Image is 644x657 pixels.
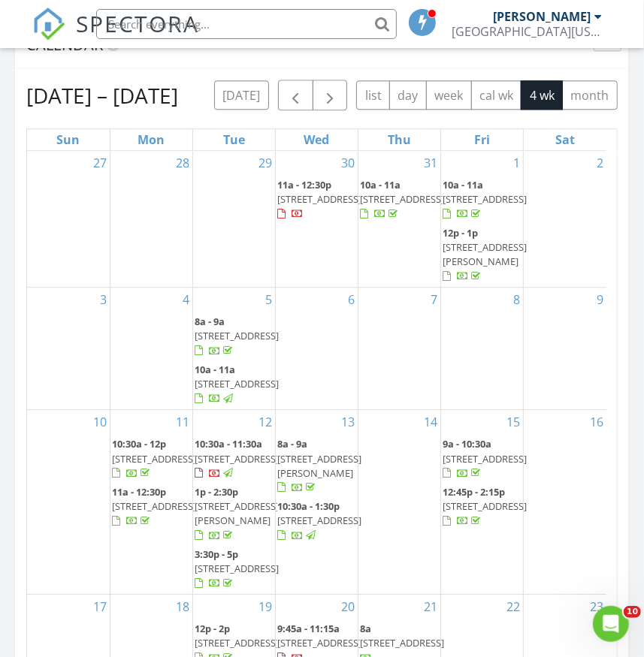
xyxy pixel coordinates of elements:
a: Monday [135,129,168,150]
td: Go to July 27, 2025 [27,151,110,288]
span: [STREET_ADDRESS][PERSON_NAME] [443,240,527,268]
span: 8a [360,622,371,635]
span: 12p - 1p [443,226,478,240]
span: 8a - 9a [277,437,307,451]
a: Go to August 12, 2025 [255,410,275,434]
a: Go to August 7, 2025 [428,288,440,312]
a: 10a - 11a [STREET_ADDRESS] [443,178,527,220]
td: Go to August 13, 2025 [275,410,358,595]
a: 11a - 12:30p [STREET_ADDRESS] [277,178,361,220]
span: [STREET_ADDRESS] [195,377,279,390]
span: [STREET_ADDRESS] [443,499,527,513]
a: Go to August 17, 2025 [90,595,110,619]
a: 10:30a - 12p [STREET_ADDRESS] [112,437,196,479]
td: Go to August 4, 2025 [110,288,192,410]
td: Go to August 2, 2025 [524,151,606,288]
td: Go to August 14, 2025 [358,410,441,595]
input: Search everything... [96,9,397,39]
td: Go to August 3, 2025 [27,288,110,410]
span: [STREET_ADDRESS] [443,452,527,466]
a: 8a - 9a [STREET_ADDRESS][PERSON_NAME] [277,437,361,494]
a: 9a - 10:30a [STREET_ADDRESS] [443,437,527,479]
span: 9:45a - 11:15a [277,622,340,635]
span: [STREET_ADDRESS][PERSON_NAME] [277,452,361,480]
a: Go to August 14, 2025 [421,410,440,434]
a: Go to August 11, 2025 [173,410,192,434]
span: 10a - 11a [195,363,235,376]
span: [STREET_ADDRESS][PERSON_NAME] [195,499,279,527]
a: 12:45p - 2:15p [STREET_ADDRESS] [443,485,527,527]
button: month [562,80,618,110]
a: 1p - 2:30p [STREET_ADDRESS][PERSON_NAME] [195,484,274,545]
a: 3:30p - 5p [STREET_ADDRESS] [195,546,274,593]
span: [STREET_ADDRESS] [112,452,196,466]
a: 10a - 11a [STREET_ADDRESS] [443,176,522,224]
a: 11a - 12:30p [STREET_ADDRESS] [277,176,356,224]
td: Go to August 7, 2025 [358,288,441,410]
a: Go to August 4, 2025 [180,288,192,312]
span: [STREET_ADDRESS] [277,192,361,206]
a: Go to August 1, 2025 [510,151,523,175]
span: 10:30a - 12p [112,437,166,451]
button: list [356,80,390,110]
td: Go to July 28, 2025 [110,151,192,288]
a: Go to August 19, 2025 [255,595,275,619]
span: [STREET_ADDRESS] [277,514,361,527]
span: 1p - 2:30p [195,485,238,499]
a: Go to August 13, 2025 [338,410,358,434]
td: Go to August 15, 2025 [441,410,524,595]
a: Tuesday [220,129,248,150]
span: [STREET_ADDRESS] [195,452,279,466]
span: 8a - 9a [195,315,225,328]
button: [DATE] [214,80,269,110]
a: SPECTORA [32,20,199,52]
a: Go to August 23, 2025 [587,595,606,619]
a: Go to August 2, 2025 [594,151,606,175]
a: Saturday [552,129,578,150]
span: [STREET_ADDRESS] [112,499,196,513]
a: 9a - 10:30a [STREET_ADDRESS] [443,435,522,483]
a: Go to August 15, 2025 [503,410,523,434]
a: Thursday [385,129,414,150]
a: 3:30p - 5p [STREET_ADDRESS] [195,547,279,589]
a: 12:45p - 2:15p [STREET_ADDRESS] [443,484,522,531]
a: Go to August 9, 2025 [594,288,606,312]
a: Go to August 21, 2025 [421,595,440,619]
a: Go to August 22, 2025 [503,595,523,619]
button: Previous [278,80,313,110]
div: South Florida Building Inspections, Inc. [452,24,602,39]
a: 10:30a - 11:30a [STREET_ADDRESS] [195,437,279,479]
td: Go to July 30, 2025 [275,151,358,288]
span: 12p - 2p [195,622,230,635]
td: Go to August 6, 2025 [275,288,358,410]
span: 11a - 12:30p [277,178,331,191]
td: Go to August 9, 2025 [524,288,606,410]
td: Go to August 12, 2025 [192,410,275,595]
a: 12p - 1p [STREET_ADDRESS][PERSON_NAME] [443,226,527,283]
div: [PERSON_NAME] [493,9,591,24]
a: Go to August 6, 2025 [345,288,358,312]
a: 10a - 11a [STREET_ADDRESS] [360,176,439,224]
a: 11a - 12:30p [STREET_ADDRESS] [112,484,191,531]
h2: [DATE] – [DATE] [26,80,178,110]
a: 10a - 11a [STREET_ADDRESS] [195,363,279,405]
td: Go to July 31, 2025 [358,151,441,288]
a: Friday [471,129,493,150]
span: 10:30a - 1:30p [277,499,340,513]
a: Go to July 28, 2025 [173,151,192,175]
a: 10:30a - 1:30p [STREET_ADDRESS] [277,498,356,545]
span: 9a - 10:30a [443,437,491,451]
button: week [426,80,472,110]
td: Go to July 29, 2025 [192,151,275,288]
span: [STREET_ADDRESS] [443,192,527,206]
a: Go to August 10, 2025 [90,410,110,434]
a: 10:30a - 1:30p [STREET_ADDRESS] [277,499,361,541]
a: 8a - 9a [STREET_ADDRESS] [195,315,279,357]
iframe: Intercom live chat [593,606,629,642]
a: Go to August 3, 2025 [97,288,110,312]
button: cal wk [471,80,522,110]
span: 12:45p - 2:15p [443,485,505,499]
td: Go to August 16, 2025 [524,410,606,595]
a: 10:30a - 12p [STREET_ADDRESS] [112,435,191,483]
a: Go to August 18, 2025 [173,595,192,619]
